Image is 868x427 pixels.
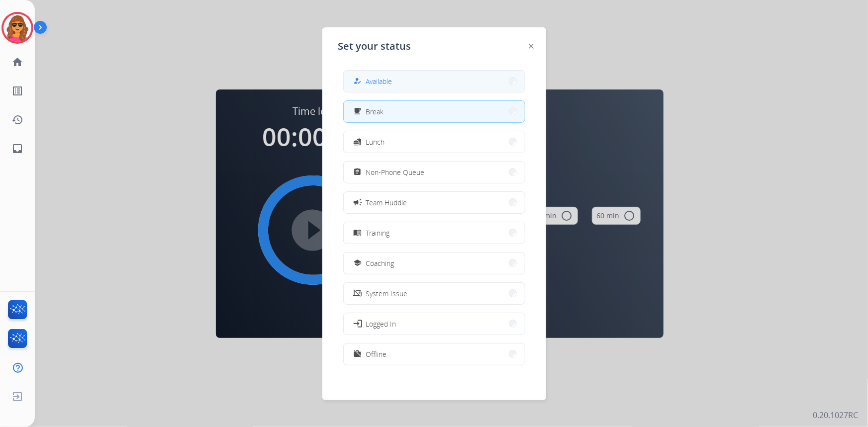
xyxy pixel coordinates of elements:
span: System Issue [366,288,408,299]
button: Non-Phone Queue [344,162,525,183]
img: avatar [3,14,31,42]
mat-icon: menu_book [353,229,362,237]
span: Training [366,228,390,238]
mat-icon: school [353,259,362,267]
mat-icon: how_to_reg [353,77,362,85]
mat-icon: fastfood [353,138,362,146]
span: Set your status [338,39,411,53]
span: Break [366,106,384,117]
mat-icon: assignment [353,168,362,176]
button: System Issue [344,283,525,304]
span: Offline [366,349,387,359]
span: Logged In [366,319,396,329]
mat-icon: work_off [353,350,362,358]
p: 0.20.1027RC [813,409,858,421]
mat-icon: home [11,56,23,68]
button: Training [344,222,525,244]
mat-icon: campaign [352,197,362,207]
mat-icon: history [11,114,23,126]
button: Available [344,71,525,92]
button: Coaching [344,253,525,274]
button: Offline [344,343,525,365]
mat-icon: list_alt [11,85,23,97]
span: Non-Phone Queue [366,167,425,177]
mat-icon: inbox [11,143,23,155]
img: close-button [529,44,534,49]
button: Team Huddle [344,192,525,213]
mat-icon: login [352,319,362,329]
button: Break [344,101,525,122]
span: Team Huddle [366,197,407,208]
mat-icon: free_breakfast [353,107,362,116]
button: Logged In [344,313,525,335]
mat-icon: phonelink_off [353,289,362,298]
button: Lunch [344,131,525,153]
span: Coaching [366,258,394,268]
span: Available [366,76,392,86]
span: Lunch [366,137,385,147]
